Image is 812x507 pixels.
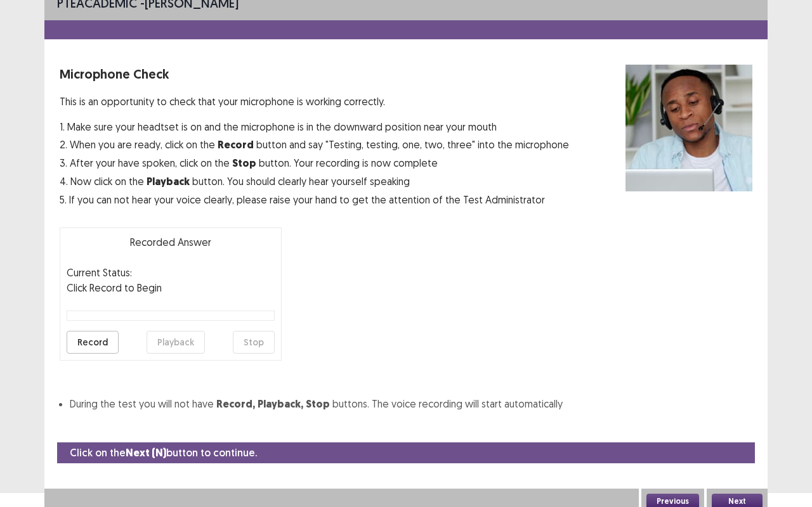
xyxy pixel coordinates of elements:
p: Current Status: [67,265,132,280]
strong: Playback, [258,397,303,411]
p: 4. Now click on the button. You should clearly hear yourself speaking [60,174,569,189]
p: 1. Make sure your headtset is on and the microphone is in the downward position near your mouth [60,119,569,134]
button: Record [67,331,119,354]
strong: Stop [232,157,256,170]
p: This is an opportunity to check that your microphone is working correctly. [60,94,569,109]
strong: Playback [147,175,190,188]
p: Click Record to Begin [67,280,275,295]
li: During the test you will not have buttons. The voice recording will start automatically [70,396,752,412]
p: 3. After your have spoken, click on the button. Your recording is now complete [60,155,569,171]
strong: Record, [216,397,255,411]
p: Click on the button to continue. [70,445,257,461]
strong: Next (N) [126,446,166,459]
p: Microphone Check [60,65,569,84]
strong: Stop [306,397,330,411]
img: microphone check [625,65,752,191]
strong: Record [218,138,254,151]
p: 5. If you can not hear your voice clearly, please raise your hand to get the attention of the Tes... [60,192,569,207]
p: 2. When you are ready, click on the button and say "Testing, testing, one, two, three" into the m... [60,137,569,153]
button: Playback [147,331,205,354]
button: Stop [233,331,275,354]
p: Recorded Answer [67,234,275,250]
